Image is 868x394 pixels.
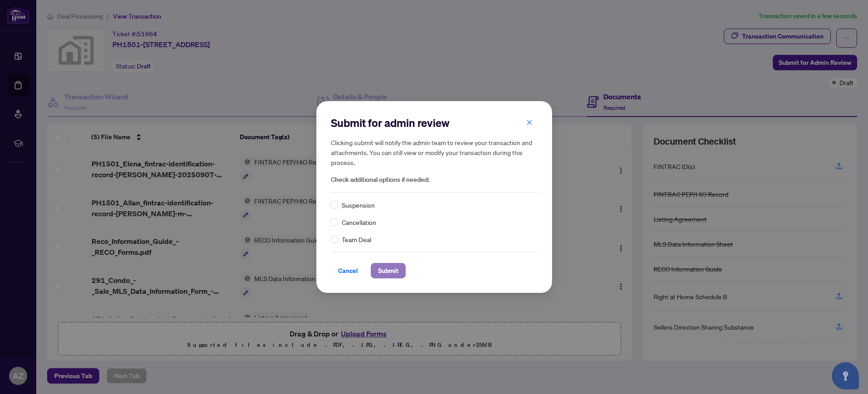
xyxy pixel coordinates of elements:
span: Check additional options if needed: [331,175,538,185]
button: Cancel [331,263,365,278]
span: Cancellation [342,217,376,227]
span: close [526,119,533,126]
span: Submit [378,263,398,278]
button: Open asap [832,362,859,389]
h5: Clicking submit will notify the admin team to review your transaction and attachments. You can st... [331,137,538,167]
button: Submit [371,263,406,278]
span: Cancel [338,263,358,278]
span: Team Deal [342,234,371,244]
span: Suspension [342,200,375,210]
h2: Submit for admin review [331,116,538,130]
